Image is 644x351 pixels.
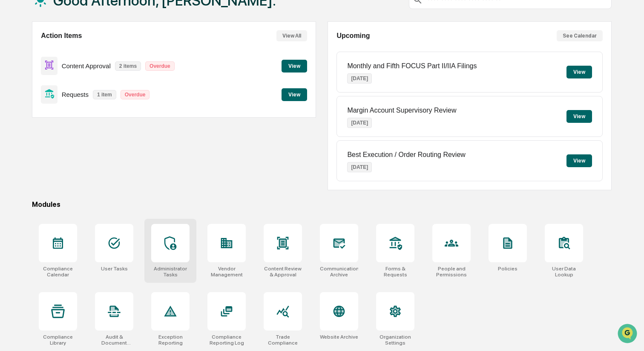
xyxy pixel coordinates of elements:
div: Past conversations [9,95,57,102]
p: [DATE] [347,162,372,172]
div: Policies [498,266,517,272]
button: View [566,154,592,167]
div: Compliance Library [39,334,77,346]
p: How can we help? [9,18,155,32]
button: Start new chat [145,68,155,78]
span: Pylon [85,212,103,218]
span: Preclearance [17,174,55,183]
div: Exception Reporting [151,334,190,346]
p: Content Approval [62,62,111,70]
div: Organization Settings [376,334,414,346]
div: Compliance Reporting Log [207,334,246,346]
div: We're available if you need us! [38,74,117,81]
div: 🔎 [9,191,15,198]
span: [PERSON_NAME] [26,139,69,146]
span: Data Lookup [17,191,54,199]
p: Overdue [145,61,175,71]
button: View [282,88,307,101]
div: User Tasks [101,266,128,272]
p: [DATE] [347,118,372,128]
button: View [282,60,307,73]
img: 8933085812038_c878075ebb4cc5468115_72.jpg [18,65,33,81]
button: See all [132,93,155,103]
div: Start new chat [38,65,140,74]
p: Monthly and Fifth FOCUS Part II/IIA Filings [347,62,477,70]
a: Powered byPylon [60,211,103,218]
span: Attestations [70,174,106,183]
p: [DATE] [347,73,372,84]
span: [DATE] [75,139,93,146]
div: Audit & Document Logs [95,334,133,346]
button: View All [276,30,307,41]
p: 2 items [115,61,141,71]
div: Website Archive [320,334,358,340]
img: 1746055101610-c473b297-6a78-478c-a979-82029cc54cd1 [9,65,24,81]
a: 🖐️Preclearance [5,171,58,186]
span: [DATE] [75,116,93,123]
div: Trade Compliance [264,334,302,346]
div: Content Review & Approval [264,266,302,278]
div: Forms & Requests [376,266,414,278]
a: View [282,61,307,70]
a: 🔎Data Lookup [5,187,57,203]
div: Modules [32,200,612,209]
img: Jack Rasmussen [9,108,22,122]
div: Compliance Calendar [39,266,77,278]
h2: Upcoming [336,32,370,40]
img: Steven Moralez [9,131,22,145]
p: Best Execution / Order Routing Review [347,151,465,159]
button: See Calendar [557,30,603,41]
div: User Data Lookup [545,266,583,278]
div: People and Permissions [432,266,471,278]
span: • [71,139,74,146]
iframe: Open customer support [617,323,640,346]
div: Administrator Tasks [151,266,190,278]
div: Vendor Management [207,266,246,278]
button: View [566,110,592,123]
p: Requests [62,91,89,98]
h2: Action Items [41,32,82,40]
p: Margin Account Supervisory Review [347,107,456,114]
div: 🗄️ [62,175,69,182]
span: • [71,116,74,123]
span: [PERSON_NAME] [26,116,69,123]
a: View [282,90,307,98]
p: Overdue [121,90,150,99]
div: Communications Archive [320,266,358,278]
a: 🗄️Attestations [58,171,109,186]
button: View [566,66,592,78]
p: 1 item [93,90,116,99]
img: 1746055101610-c473b297-6a78-478c-a979-82029cc54cd1 [17,116,24,123]
div: 🖐️ [9,175,15,182]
